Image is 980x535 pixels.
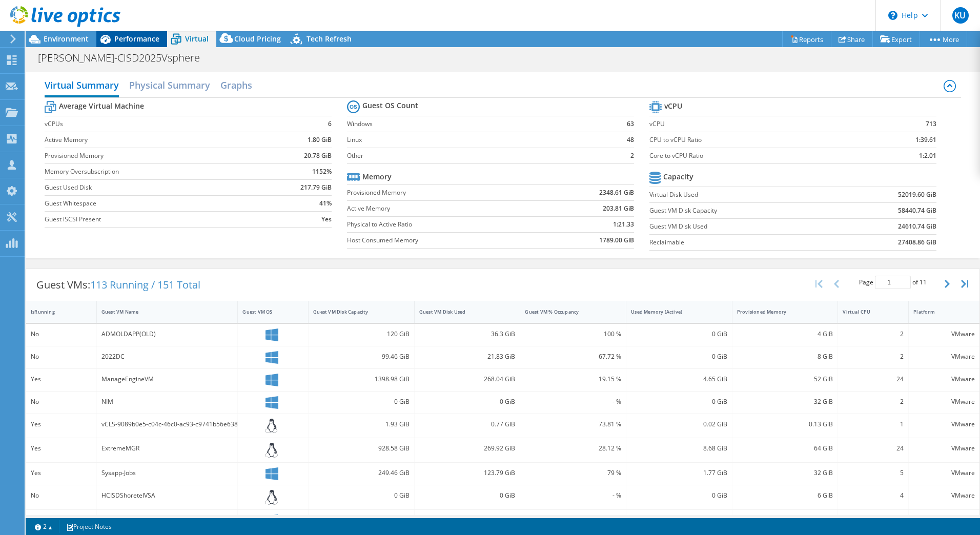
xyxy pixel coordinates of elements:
div: 5 [843,467,904,479]
div: 99.46 GiB [313,515,410,526]
div: IsRunning [31,308,79,315]
b: Yes [321,214,332,224]
div: 269.92 GiB [419,443,516,454]
b: 20.78 GiB [304,151,332,161]
label: Active Memory [347,203,544,214]
label: Guest VM Disk Capacity [649,205,837,216]
div: 24 [843,443,904,454]
div: 4.65 GiB [631,374,727,385]
b: 48 [627,135,634,145]
label: Reclaimable [649,237,837,248]
div: 0 GiB [419,490,516,501]
b: 203.81 GiB [603,203,634,214]
div: Provisioned Memory [737,308,821,315]
b: 2 [630,151,634,161]
b: 58440.74 GiB [898,205,936,216]
div: 99.46 GiB [313,351,410,362]
label: Provisioned Memory [45,151,263,161]
h2: Virtual Summary [45,75,119,97]
div: No [31,328,92,340]
div: 123.79 GiB [419,467,516,479]
div: Guest VM % Occupancy [525,308,609,315]
a: 2 [28,520,59,533]
label: Core to vCPU Ratio [649,151,861,161]
div: VMware [913,443,975,454]
div: 36.3 GiB [419,328,516,340]
div: Guest VM OS [242,308,291,315]
label: Guest iSCSI Present [45,214,263,224]
div: 0.02 GiB [631,419,727,430]
a: Export [872,31,920,47]
div: 0 GiB [419,396,516,407]
b: 27408.86 GiB [898,237,936,248]
div: Guest VM Disk Capacity [313,308,397,315]
div: 64 GiB [737,443,833,454]
div: 0 GiB [313,396,410,407]
div: 79 % [525,467,621,479]
b: 1:21.33 [613,219,634,230]
div: 928.58 GiB [313,443,410,454]
div: VMware [913,396,975,407]
div: 32 GiB [737,467,833,479]
div: - % [525,396,621,407]
div: 0 GiB [313,490,410,501]
div: 0.63 GiB [631,515,727,526]
div: Guest VMs: [26,269,211,301]
div: Used Memory (Active) [631,308,715,315]
span: Page of [859,276,927,289]
div: Yes [31,515,92,526]
div: No [31,396,92,407]
div: 100 % [525,328,621,340]
b: vCPU [664,101,682,111]
div: No [31,490,92,501]
div: Yes [31,419,92,430]
b: 63 [627,119,634,129]
div: 28.12 % [525,443,621,454]
div: 0.77 GiB [419,419,516,430]
div: 21.83 GiB [419,351,516,362]
span: 11 [920,278,927,286]
b: 713 [926,119,936,129]
label: Active Memory [45,135,263,145]
div: Yes [31,467,92,479]
div: 19.15 % [525,374,621,385]
span: Performance [114,34,159,44]
div: - % [525,490,621,501]
div: 2 [843,328,904,340]
b: 1:39.61 [915,135,936,145]
div: ADMOLDAPP(OLD) [101,328,233,340]
div: NIM [101,396,233,407]
label: Other [347,151,608,161]
b: Average Virtual Machine [59,101,144,111]
div: 67.72 % [525,351,621,362]
div: 8.68 GiB [631,443,727,454]
label: Guest VM Disk Used [649,221,837,232]
div: VMware [913,328,975,340]
input: jump to page [875,276,911,289]
div: VMware [913,374,975,385]
b: 1.80 GiB [308,135,332,145]
div: VMware [913,351,975,362]
div: 52 GiB [737,374,833,385]
div: 70.76 % [525,515,621,526]
div: 73.81 % [525,419,621,430]
div: Virtual CPU [843,308,891,315]
a: Share [831,31,873,47]
div: 2022DC [101,351,233,362]
div: 0 GiB [631,351,727,362]
label: CPU to vCPU Ratio [649,135,861,145]
b: Guest OS Count [362,100,418,111]
h2: Graphs [220,75,252,95]
div: ExtremeMGR [101,443,233,454]
div: 4 GiB [737,328,833,340]
div: New Lotus Notes server [101,515,233,526]
div: 16 GiB [737,515,833,526]
label: Guest Used Disk [45,182,263,193]
div: Yes [31,374,92,385]
span: Tech Refresh [307,34,352,44]
div: VMware [913,467,975,479]
h2: Physical Summary [129,75,210,95]
div: 0 GiB [631,396,727,407]
label: Physical to Active Ratio [347,219,544,230]
span: Virtual [185,34,209,44]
